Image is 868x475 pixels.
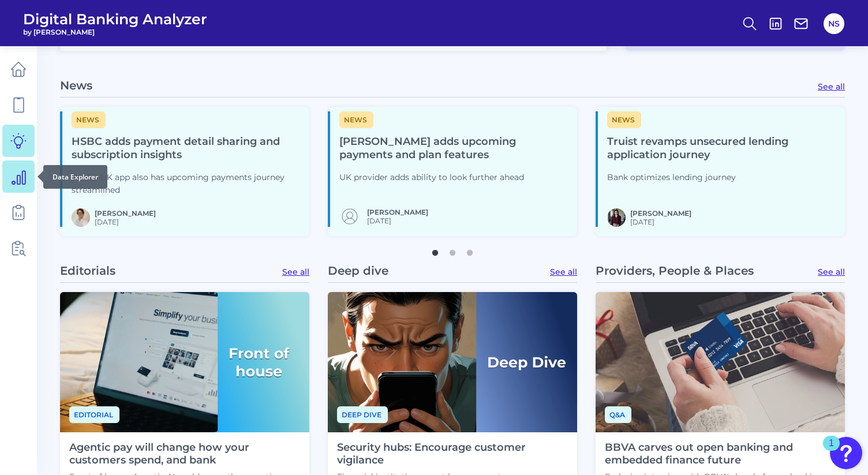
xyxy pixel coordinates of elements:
[72,171,300,197] p: Bank’s UK app also has upcoming payments journey streamlined
[605,406,631,423] span: Q&A
[550,267,577,277] a: See all
[69,406,119,423] span: Editorial
[339,114,373,125] a: News
[328,264,388,278] p: Deep dive
[23,10,207,28] span: Digital Banking Analyzer
[830,437,862,469] button: Open Resource Center, 1 new notification
[829,443,834,458] div: 1
[337,409,388,420] a: Deep dive
[60,78,92,92] p: News
[339,171,568,184] p: UK provider adds ability to look further ahead
[630,209,691,218] a: [PERSON_NAME]
[605,409,631,420] a: Q&A
[72,111,106,128] span: News
[818,81,845,92] a: See all
[23,28,207,36] span: by [PERSON_NAME]
[605,442,836,466] h4: BBVA carves out open banking and embedded finance future
[607,111,641,128] span: News
[43,165,107,189] div: Data Explorer
[337,442,568,466] h4: Security hubs: Encourage customer vigilance
[607,114,641,125] a: News
[72,114,106,125] a: News
[60,292,309,432] img: Front of House with Right Label (4).png
[824,13,844,34] button: NS
[339,111,373,128] span: News
[367,208,428,216] a: [PERSON_NAME]
[607,171,836,184] p: Bank optimizes lending journey
[339,135,568,163] h4: [PERSON_NAME] adds upcoming payments and plan features
[596,264,754,278] p: Providers, People & Places
[607,208,626,227] img: RNFetchBlobTmp_0b8yx2vy2p867rz195sbp4h.png
[367,216,428,225] span: [DATE]
[337,406,388,423] span: Deep dive
[95,209,156,218] a: [PERSON_NAME]
[447,244,458,256] button: 2
[429,244,441,256] button: 1
[60,264,115,278] p: Editorials
[72,208,90,227] img: MIchael McCaw
[95,218,156,226] span: [DATE]
[328,292,577,432] img: Deep Dives with Right Label.png
[72,135,300,163] h4: HSBC adds payment detail sharing and subscription insights
[69,442,300,466] h4: Agentic pay will change how your customers spend, and bank
[596,292,845,432] img: Tarjeta-de-credito-BBVA.jpg
[464,244,476,256] button: 3
[818,267,845,277] a: See all
[69,409,119,420] a: Editorial
[607,135,836,163] h4: Truist revamps unsecured lending application journey
[630,218,691,226] span: [DATE]
[282,267,309,277] a: See all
